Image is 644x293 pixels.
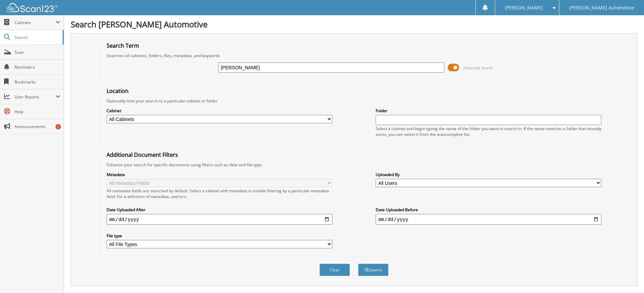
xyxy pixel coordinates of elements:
[55,124,61,129] div: 1
[103,53,605,58] div: Searches all cabinets, folders, files, metadata, and keywords
[107,233,332,239] label: File type
[15,64,60,70] span: Reminders
[103,151,181,158] legend: Additional Document Filters
[71,19,637,30] h1: Search [PERSON_NAME] Automotive
[463,65,493,70] span: Advanced Search
[107,108,332,114] label: Cabinet
[376,207,601,213] label: Date Uploaded Before
[107,214,332,225] input: start
[107,188,332,199] div: All metadata fields are searched by default. Select a cabinet with metadata to enable filtering b...
[107,207,332,213] label: Date Uploaded After
[376,108,601,114] label: Folder
[505,6,543,10] span: [PERSON_NAME]
[376,214,601,225] input: end
[15,20,55,25] span: Cabinets
[103,98,605,104] div: Optionally limit your search to a particular cabinet or folder
[103,162,605,168] div: Enhance your search for specific documents using filters such as date and file type.
[15,124,60,129] span: Announcements
[107,172,332,177] label: Metadata
[7,3,58,12] img: scan123-logo-white.svg
[376,172,601,177] label: Uploaded By
[15,34,59,40] span: Search
[376,126,601,137] div: Select a cabinet and begin typing the name of the folder you want to search in. If the name match...
[15,109,60,115] span: Help
[178,194,186,199] a: here
[358,264,388,276] button: Search
[15,49,60,55] span: Scan
[569,6,634,10] span: [PERSON_NAME] Automotive
[319,264,350,276] button: Clear
[103,87,132,95] legend: Location
[103,42,142,49] legend: Search Term
[15,79,60,85] span: Bookmarks
[15,94,55,100] span: User Reports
